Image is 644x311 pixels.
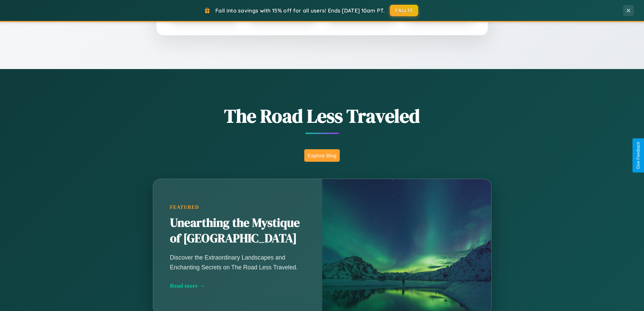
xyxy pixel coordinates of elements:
div: Featured [170,204,305,210]
button: FALL15 [390,5,418,16]
div: Read more → [170,282,305,289]
p: Discover the Extraordinary Landscapes and Enchanting Secrets on The Road Less Traveled. [170,253,305,272]
h2: Unearthing the Mystique of [GEOGRAPHIC_DATA] [170,215,305,246]
button: Explore Blog [304,149,340,162]
h1: The Road Less Traveled [119,103,525,129]
span: Fall into savings with 15% off for all users! Ends [DATE] 10am PT. [215,7,385,14]
div: Give Feedback [636,142,641,169]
